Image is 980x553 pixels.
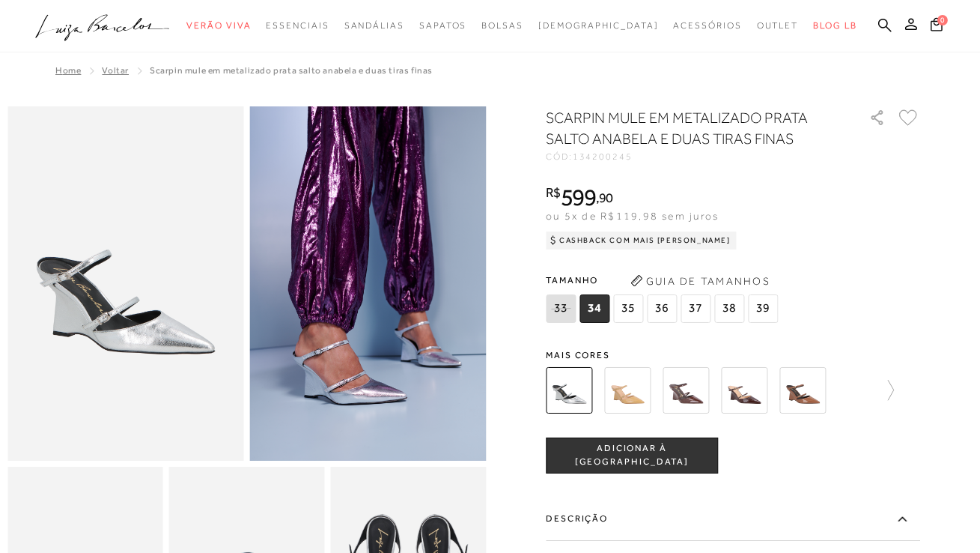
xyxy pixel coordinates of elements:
img: SCARPIN MULE EM VERNIZ CAFÉ SALTO ANABELA E DUAS TIRAS FINAS [663,367,709,414]
span: 33 [546,294,576,323]
a: categoryNavScreenReaderText [186,12,251,40]
span: 90 [599,190,613,205]
div: Cashback com Mais [PERSON_NAME] [546,232,737,250]
a: noSubCategoriesText [538,12,659,40]
img: SCARPIN MULE EM VERNIZ CAFÉ SALTO ANABELA E DUAS TIRAS FINAS [721,367,767,414]
span: 599 [561,184,596,211]
a: categoryNavScreenReaderText [674,12,742,40]
span: 0 [937,15,948,25]
span: Sandálias [344,20,404,31]
a: categoryNavScreenReaderText [481,12,523,40]
span: 36 [647,294,677,323]
span: BLOG LB [813,20,856,31]
a: Voltar [102,65,129,76]
i: R$ [546,186,561,199]
span: Sapatos [419,20,466,31]
a: Home [55,65,81,76]
button: ADICIONAR À [GEOGRAPHIC_DATA] [546,438,718,474]
span: 35 [613,294,643,323]
span: SCARPIN MULE EM METALIZADO PRATA SALTO ANABELA E DUAS TIRAS FINAS [150,65,433,76]
span: 37 [681,294,710,323]
span: 38 [714,294,744,323]
a: categoryNavScreenReaderText [757,12,799,40]
a: BLOG LB [813,12,856,40]
a: categoryNavScreenReaderText [266,12,329,40]
label: Descrição [546,498,920,541]
span: 39 [748,294,778,323]
span: Verão Viva [186,20,251,31]
span: Acessórios [674,20,742,31]
span: Mais cores [546,351,920,360]
i: , [596,191,613,205]
img: SCARPIN MULE EM VERNIZ AREIA SALTO ANABELA E DUAS TIRAS FINAS [604,367,651,414]
a: categoryNavScreenReaderText [419,12,466,40]
span: 134200245 [573,151,633,162]
img: image [7,106,244,461]
span: Tamanho [546,269,782,291]
span: ADICIONAR À [GEOGRAPHIC_DATA] [547,442,717,468]
h1: SCARPIN MULE EM METALIZADO PRATA SALTO ANABELA E DUAS TIRAS FINAS [546,107,827,149]
span: ou 5x de R$119,98 sem juros [546,210,719,222]
button: Guia de Tamanhos [625,269,775,293]
img: SCARPIN MULE EM VERNIZ CARAMELO SALTO ANABELA E DUAS TIRAS FINAS [779,367,826,414]
span: Outlet [757,20,799,31]
a: categoryNavScreenReaderText [344,12,404,40]
button: 0 [926,16,947,37]
span: [DEMOGRAPHIC_DATA] [538,20,659,31]
span: Bolsas [481,20,523,31]
img: image [250,106,487,461]
div: CÓD: [546,152,845,161]
span: Essenciais [266,20,329,31]
span: 34 [579,294,609,323]
img: SCARPIN MULE EM METALIZADO PRATA SALTO ANABELA E DUAS TIRAS FINAS [546,367,592,414]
